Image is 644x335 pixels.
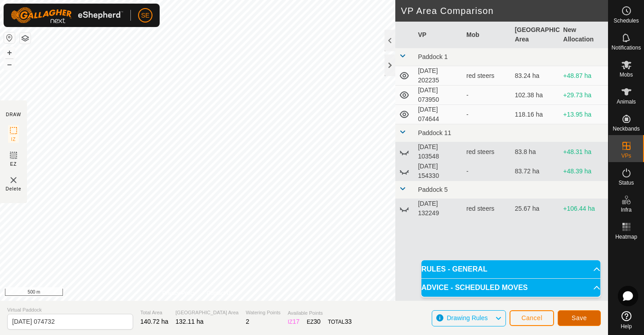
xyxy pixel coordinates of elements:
[20,33,31,44] button: Map Layers
[175,309,238,317] span: [GEOGRAPHIC_DATA] Area
[288,309,352,317] span: Available Points
[511,86,560,105] td: 102.38 ha
[313,318,321,325] span: 30
[418,53,447,60] span: Paddock 1
[292,318,300,325] span: 17
[421,260,600,278] p-accordion-header: RULES - GENERAL
[608,308,644,333] a: Help
[11,7,123,23] img: Gallagher Logo
[559,142,608,162] td: +48.31 ha
[615,234,637,240] span: Heatmap
[572,314,587,321] span: Save
[414,105,463,124] td: [DATE] 074644
[4,32,15,43] button: Reset Map
[466,91,508,100] div: -
[7,306,133,314] span: Virtual Paddock
[414,142,463,162] td: [DATE] 103548
[511,199,560,218] td: 25.67 ha
[288,317,300,326] div: IZ
[559,162,608,181] td: +48.39 ha
[4,59,15,70] button: –
[421,266,487,273] span: RULES - GENERAL
[617,99,636,104] span: Animals
[447,314,487,321] span: Drawing Rules
[466,147,508,157] div: red steers
[414,86,463,105] td: [DATE] 073950
[511,66,560,86] td: 83.24 ha
[328,317,352,326] div: TOTAL
[559,86,608,105] td: +29.73 ha
[421,284,528,291] span: ADVICE - SCHEDULED MOVES
[421,279,600,297] p-accordion-header: ADVICE - SCHEDULED MOVES
[612,45,641,50] span: Notifications
[140,318,168,325] span: 140.72 ha
[11,136,16,143] span: IZ
[521,314,542,321] span: Cancel
[175,318,203,325] span: 132.11 ha
[10,161,17,167] span: EZ
[463,22,511,48] th: Mob
[6,186,22,192] span: Delete
[140,309,168,317] span: Total Area
[511,142,560,162] td: 83.8 ha
[418,186,447,193] span: Paddock 5
[206,289,233,297] a: Contact Us
[141,11,150,20] span: SE
[6,111,21,118] div: DRAW
[8,175,19,186] img: VP
[618,180,634,186] span: Status
[511,162,560,181] td: 83.72 ha
[466,110,508,119] div: -
[613,126,640,131] span: Neckbands
[4,47,15,58] button: +
[621,207,631,213] span: Infra
[559,199,608,218] td: +106.44 ha
[246,318,249,325] span: 2
[414,66,463,86] td: [DATE] 202235
[307,317,321,326] div: EZ
[559,22,608,48] th: New Allocation
[511,22,560,48] th: [GEOGRAPHIC_DATA] Area
[162,289,196,297] a: Privacy Policy
[620,72,633,77] span: Mobs
[613,18,639,23] span: Schedules
[414,162,463,181] td: [DATE] 154330
[246,309,280,317] span: Watering Points
[511,105,560,124] td: 118.16 ha
[559,66,608,86] td: +48.87 ha
[558,310,601,326] button: Save
[510,310,554,326] button: Cancel
[621,324,632,329] span: Help
[344,318,352,325] span: 33
[559,105,608,124] td: +13.95 ha
[466,71,508,81] div: red steers
[621,153,631,158] span: VPs
[414,199,463,218] td: [DATE] 132249
[414,22,463,48] th: VP
[418,129,451,136] span: Paddock 11
[466,204,508,213] div: red steers
[466,167,508,176] div: -
[401,5,608,16] h2: VP Area Comparison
